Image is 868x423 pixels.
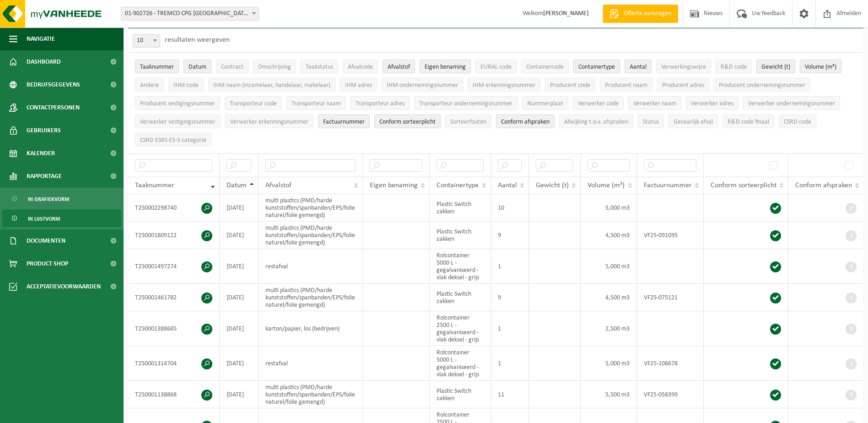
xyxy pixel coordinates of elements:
a: In lijstvorm [2,210,121,227]
button: Verwerker vestigingsnummerVerwerker vestigingsnummer: Activate to sort [135,114,221,128]
td: restafval [259,346,363,381]
td: restafval [259,249,363,284]
td: VF25-075121 [637,284,704,311]
span: Status [643,119,659,125]
button: AfvalcodeAfvalcode: Activate to sort [343,60,378,73]
td: multi plastics (PMD/harde kunststoffen/spanbanden/EPS/folie naturel/folie gemengd) [259,381,363,408]
span: Gebruikers [27,119,61,142]
button: Producent adresProducent adres: Activate to sort [657,78,709,92]
span: Omschrijving [258,64,291,70]
span: 01-902726 - TREMCO CPG BELGIUM NV - TIELT [121,7,259,21]
span: CSRD code [784,119,811,125]
button: CSRD codeCSRD code: Activate to sort [779,114,816,128]
button: EURAL codeEURAL code: Activate to sort [475,60,517,73]
span: Contactpersonen [27,96,80,119]
span: EURAL code [480,64,512,70]
button: Transporteur adresTransporteur adres: Activate to sort [350,96,410,110]
span: Offerte aanvragen [621,9,674,18]
span: Verwerker code [578,100,619,107]
td: [DATE] [220,222,259,249]
span: IHM naam (inzamelaar, handelaar, makelaar) [213,82,330,89]
button: Verwerker naamVerwerker naam: Activate to sort [628,96,681,110]
span: Producent adres [662,82,704,89]
button: TaaknummerTaaknummer: Activate to remove sorting [135,60,179,73]
span: Rapportage [27,165,62,188]
td: [DATE] [220,346,259,381]
span: Conform sorteerplicht [379,119,436,125]
span: In lijstvorm [28,210,60,228]
span: Eigen benaming [425,64,466,70]
td: 1 [491,346,529,381]
button: Transporteur codeTransporteur code: Activate to sort [225,96,282,110]
span: Containercode [526,64,564,70]
td: [DATE] [220,249,259,284]
button: FactuurnummerFactuurnummer: Activate to sort [318,114,370,128]
a: Offerte aanvragen [603,5,678,23]
td: [DATE] [220,381,259,408]
td: 1 [491,249,529,284]
span: Afvalstof [388,64,410,70]
span: Sorteerfouten [450,119,486,125]
span: Documenten [27,229,65,252]
td: T250002298740 [128,194,220,222]
button: NummerplaatNummerplaat: Activate to sort [522,96,568,110]
td: multi plastics (PMD/harde kunststoffen/spanbanden/EPS/folie naturel/folie gemengd) [259,284,363,311]
span: Verwerker erkenningsnummer [230,119,308,125]
span: Verwerker naam [633,100,676,107]
button: Conform afspraken : Activate to sort [496,114,555,128]
td: 11 [491,381,529,408]
td: 9 [491,222,529,249]
span: IHM adres [345,82,372,89]
td: Rolcontainer 5000 L - gegalvaniseerd - vlak deksel - grijs [430,249,491,284]
span: Aantal [498,182,517,189]
span: Gevaarlijk afval [674,119,713,125]
span: Factuurnummer [644,182,692,189]
td: 5,000 m3 [581,249,636,284]
button: Transporteur ondernemingsnummerTransporteur ondernemingsnummer : Activate to sort [414,96,518,110]
td: 4,500 m3 [581,222,636,249]
td: VF25-106678 [637,346,704,381]
span: Bedrijfsgegevens [27,73,80,96]
td: [DATE] [220,194,259,222]
span: 10 [133,34,160,48]
span: Taaknummer [135,182,174,189]
td: T250001809122 [128,222,220,249]
span: Nummerplaat [527,100,563,107]
button: Verwerker codeVerwerker code: Activate to sort [573,96,624,110]
button: IHM codeIHM code: Activate to sort [168,78,204,92]
button: IHM ondernemingsnummerIHM ondernemingsnummer: Activate to sort [382,78,463,92]
button: Transporteur naamTransporteur naam: Activate to sort [286,96,346,110]
span: Datum [226,182,247,189]
span: Producent ondernemingsnummer [719,82,805,89]
span: Taakstatus [306,64,333,70]
button: DatumDatum: Activate to sort [183,60,211,73]
td: 2,500 m3 [581,311,636,346]
span: Andere [140,82,159,89]
td: multi plastics (PMD/harde kunststoffen/spanbanden/EPS/folie naturel/folie gemengd) [259,222,363,249]
span: Aantal [630,64,647,70]
span: Verwerker vestigingsnummer [140,119,216,125]
button: SorteerfoutenSorteerfouten: Activate to sort [445,114,491,128]
span: Gewicht (t) [761,64,790,70]
span: Navigatie [27,27,55,50]
button: R&D code finaalR&amp;D code finaal: Activate to sort [722,114,774,128]
span: Transporteur adres [356,100,404,107]
label: resultaten weergeven [165,36,230,43]
span: Product Shop [27,252,68,275]
span: Dashboard [27,50,61,73]
button: IHM naam (inzamelaar, handelaar, makelaar)IHM naam (inzamelaar, handelaar, makelaar): Activate to... [208,78,335,92]
span: Conform afspraken [795,182,852,189]
td: VF25-091095 [637,222,704,249]
td: [DATE] [220,311,259,346]
td: Plastic Switch zakken [430,194,491,222]
button: Afwijking t.o.v. afsprakenAfwijking t.o.v. afspraken: Activate to sort [559,114,633,128]
td: T250001388685 [128,311,220,346]
button: AndereAndere: Activate to sort [135,78,164,92]
button: CSRD ESRS E5-5 categorieCSRD ESRS E5-5 categorie: Activate to sort [135,133,211,146]
button: TaakstatusTaakstatus: Activate to sort [301,60,338,73]
span: Volume (m³) [588,182,625,189]
span: Kalender [27,142,55,165]
span: Verwerker adres [691,100,733,107]
button: Gewicht (t)Gewicht (t): Activate to sort [756,60,795,73]
a: In grafiekvorm [2,190,121,207]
